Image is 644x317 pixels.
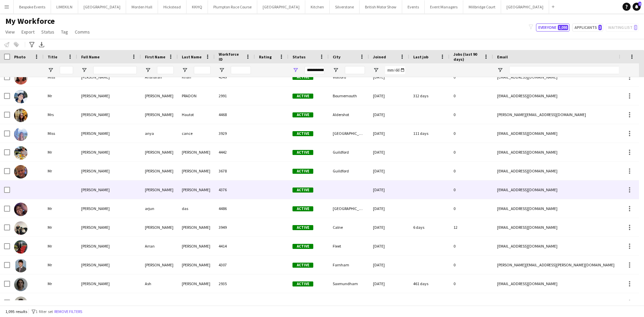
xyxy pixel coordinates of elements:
span: Status [41,29,54,35]
div: 312 days [409,87,449,105]
div: cance [178,124,215,143]
div: 2935 [215,274,255,293]
div: Mr [44,87,77,105]
div: Mr [44,162,77,180]
div: [DATE] [369,162,409,180]
div: 0 [449,274,493,293]
div: [PERSON_NAME] [178,274,215,293]
span: Active [292,131,313,136]
span: [PERSON_NAME] [81,281,110,286]
div: [PERSON_NAME] [178,237,215,255]
input: Last Name Filter Input [194,66,211,74]
div: [PERSON_NAME] [141,87,178,105]
div: Miss [44,68,77,86]
input: Workforce ID Filter Input [231,66,251,74]
div: [GEOGRAPHIC_DATA] [329,124,369,143]
span: Tag [61,29,68,35]
button: Open Filter Menu [497,67,503,73]
a: Status [39,28,57,36]
img: arjun das [14,203,28,216]
a: Export [19,28,37,36]
span: Rating [259,54,272,59]
button: Kitchen [305,0,330,13]
button: Open Filter Menu [219,67,225,73]
span: [PERSON_NAME] [81,93,110,98]
div: 4442 [215,143,255,161]
span: Active [292,225,313,230]
div: [PERSON_NAME] [141,218,178,236]
span: Export [21,29,35,35]
div: 4376 [215,180,255,199]
div: 0 [449,162,493,180]
button: Open Filter Menu [48,67,54,73]
div: 0 [449,180,493,199]
div: [PERSON_NAME] [178,256,215,274]
div: 0 [449,293,493,312]
button: Open Filter Menu [182,67,188,73]
div: Farnham [329,293,369,312]
button: Open Filter Menu [81,67,87,73]
input: Full Name Filter Input [93,66,137,74]
div: 4349 [215,68,255,86]
div: [DATE] [369,274,409,293]
span: Title [48,54,57,59]
div: Saxmundham [329,274,369,293]
div: Mr [44,218,77,236]
div: 461 days [409,274,449,293]
span: [PERSON_NAME] [81,131,110,136]
div: [DATE] [369,124,409,143]
div: [PERSON_NAME] [141,180,178,199]
app-action-btn: Export XLSX [38,41,46,49]
button: Hickstead [158,0,186,13]
img: Archibald Perkins [14,146,28,160]
span: Active [292,94,313,99]
div: 12 [449,218,493,236]
div: 0 [449,143,493,161]
span: Photo [14,54,25,59]
div: Mr [44,143,77,161]
div: [PERSON_NAME] [141,105,178,124]
div: das [178,199,215,218]
div: [EMAIL_ADDRESS][DOMAIN_NAME] [493,274,627,293]
div: [DATE] [369,143,409,161]
a: Tag [58,28,71,36]
img: Arnie Thompson [14,221,28,235]
div: Arran [141,237,178,255]
div: [EMAIL_ADDRESS][DOMAIN_NAME] [493,143,627,161]
div: [PERSON_NAME] [178,162,215,180]
div: Mr [44,256,77,274]
button: Open Filter Menu [373,67,379,73]
span: Workforce ID [219,52,243,62]
app-action-btn: Advanced filters [28,41,36,49]
div: [DATE] [369,199,409,218]
span: Active [292,244,313,249]
button: British Motor Show [360,0,402,13]
span: First Name [145,54,165,59]
span: 3 [598,25,602,30]
div: 4414 [215,237,255,255]
div: Ansharah [141,68,178,86]
div: [DATE] [369,87,409,105]
button: Open Filter Menu [292,67,299,73]
div: Ash [141,274,178,293]
div: [EMAIL_ADDRESS][DOMAIN_NAME] [493,237,627,255]
span: 1 filter set [36,309,53,314]
div: [PERSON_NAME] [178,293,215,312]
span: [PERSON_NAME] [81,225,110,230]
div: Bournemouth [329,87,369,105]
button: [GEOGRAPHIC_DATA] [501,0,549,13]
div: 3678 [215,162,255,180]
button: Events [402,0,425,13]
div: Mr [44,199,77,218]
div: [DATE] [369,218,409,236]
button: Bespoke Events [14,0,51,13]
button: LIMEKILN [51,0,78,13]
div: Miss [44,124,77,143]
div: [EMAIL_ADDRESS][DOMAIN_NAME] [493,180,627,199]
span: Last job [413,54,428,59]
div: arjun [141,199,178,218]
img: anya cance [14,127,28,141]
img: Antoinette Hautot [14,109,28,122]
input: Joined Filter Input [385,66,405,74]
span: [PERSON_NAME] [81,244,110,249]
